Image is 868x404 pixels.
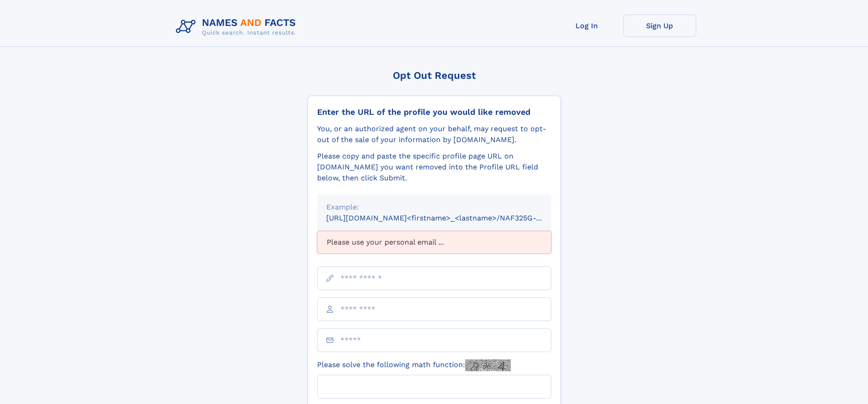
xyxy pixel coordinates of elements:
div: Opt Out Request [308,70,561,81]
label: Please solve the following math function: [317,359,511,371]
a: Sign Up [623,15,696,37]
div: Please copy and paste the specific profile page URL on [DOMAIN_NAME] you want removed into the Pr... [317,151,551,184]
div: Example: [326,202,542,213]
div: You, or an authorized agent on your behalf, may request to opt-out of the sale of your informatio... [317,123,551,145]
small: [URL][DOMAIN_NAME]<firstname>_<lastname>/NAF325G-xxxxxxxx [326,214,569,222]
img: Logo Names and Facts [172,15,303,39]
div: Please use your personal email ... [317,231,551,254]
div: Enter the URL of the profile you would like removed [317,107,551,117]
a: Log In [550,15,623,37]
